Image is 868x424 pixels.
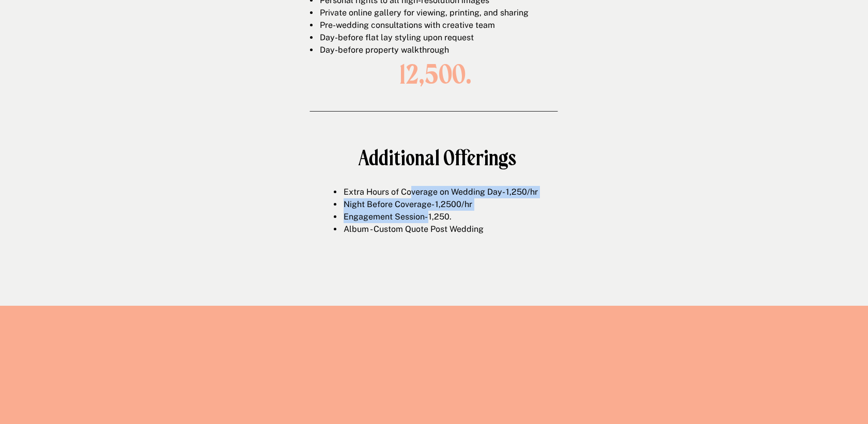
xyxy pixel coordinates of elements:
[319,19,574,32] li: Pre-wedding consultations with creative team
[319,7,574,19] li: Private online gallery for viewing, printing, and sharing
[399,60,469,89] h1: 12,500.
[344,212,452,222] span: Engagement Session- 1,250.
[250,147,624,170] h1: Additional Offerings
[343,198,559,211] li: Night Before Coverage- 1,2500/hr
[344,187,538,197] span: Extra Hours of Coverage on Wedding Day- 1,250/hr
[343,223,559,235] li: Album - Custom Quote Post Wedding
[319,44,574,56] li: Day-before property walkthrough
[320,33,474,42] span: Day-before flat lay styling upon request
